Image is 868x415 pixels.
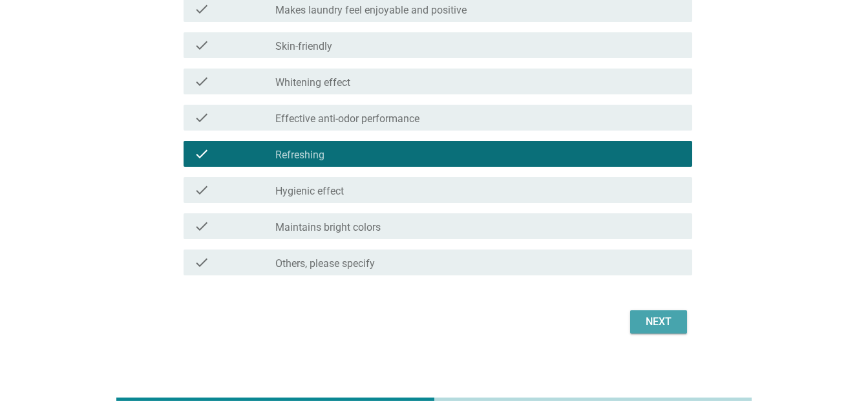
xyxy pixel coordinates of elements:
button: Next [630,310,687,334]
i: check [194,1,209,17]
div: Next [640,314,677,330]
i: check [194,74,209,89]
i: check [194,218,209,234]
label: Maintains bright colors [275,221,381,234]
label: Hygienic effect [275,185,344,198]
i: check [194,37,209,53]
label: Effective anti-odor performance [275,112,419,125]
i: check [194,255,209,270]
label: Skin-friendly [275,40,332,53]
label: Others, please specify [275,257,375,270]
label: Makes laundry feel enjoyable and positive [275,4,467,17]
i: check [194,146,209,162]
label: Refreshing [275,149,324,162]
label: Whitening effect [275,76,350,89]
i: check [194,182,209,198]
i: check [194,110,209,125]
